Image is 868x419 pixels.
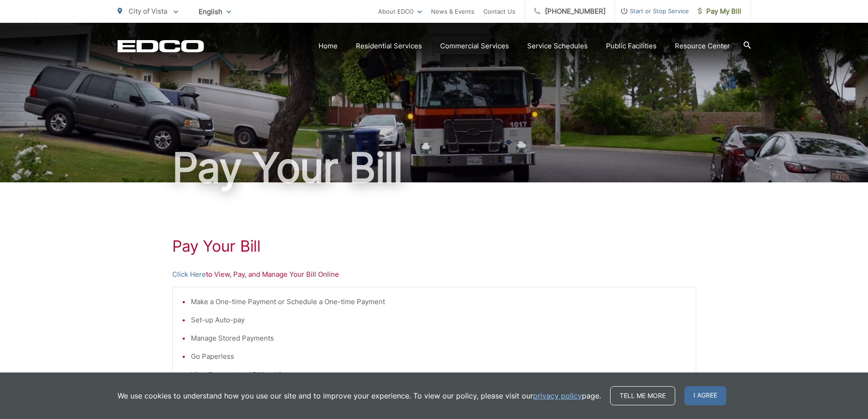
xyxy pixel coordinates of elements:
[191,315,687,326] li: Set-up Auto-pay
[118,390,601,401] p: We use cookies to understand how you use our site and to improve your experience. To view our pol...
[356,41,422,52] a: Residential Services
[118,145,751,191] h1: Pay Your Bill
[527,41,588,52] a: Service Schedules
[483,6,515,17] a: Contact Us
[191,351,687,362] li: Go Paperless
[440,41,509,52] a: Commercial Services
[172,237,696,255] h1: Pay Your Bill
[191,296,687,307] li: Make a One-time Payment or Schedule a One-time Payment
[172,269,206,280] a: Click Here
[191,333,687,344] li: Manage Stored Payments
[684,386,726,405] span: I agree
[610,386,675,405] a: Tell me more
[533,390,582,401] a: privacy policy
[431,6,474,17] a: News & Events
[606,41,657,52] a: Public Facilities
[118,40,204,52] a: EDCD logo. Return to the homepage.
[378,6,422,17] a: About EDCO
[128,7,167,16] span: City of Vista
[192,4,238,20] span: English
[191,369,687,380] li: View Payment and Billing History
[172,269,696,280] p: to View, Pay, and Manage Your Bill Online
[698,6,741,17] span: Pay My Bill
[675,41,730,52] a: Resource Center
[318,41,338,52] a: Home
